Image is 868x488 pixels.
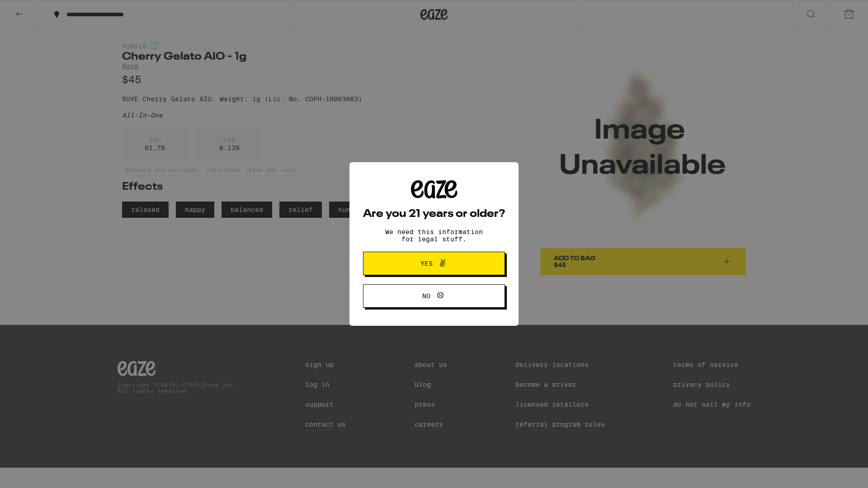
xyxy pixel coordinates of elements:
[422,293,430,299] span: No
[363,209,505,220] h2: Are you 21 years or older?
[363,252,505,275] button: Yes
[377,228,491,243] p: We need this information for legal stuff.
[363,284,505,308] button: No
[420,260,433,267] span: Yes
